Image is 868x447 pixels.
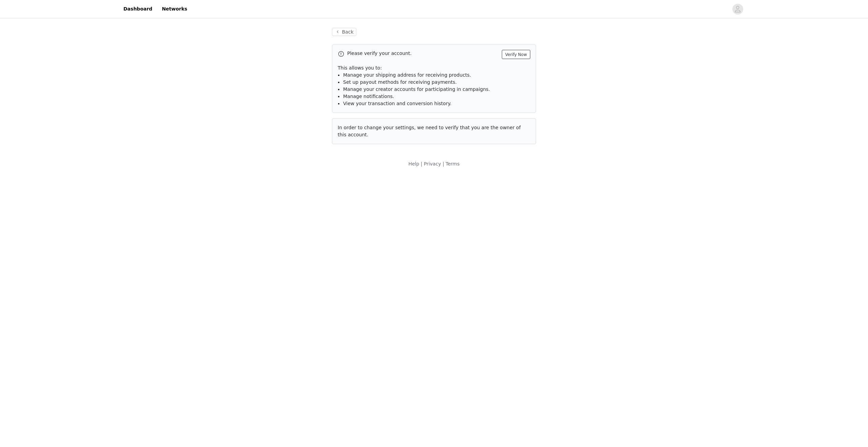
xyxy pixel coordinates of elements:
[332,28,356,36] button: Back
[347,50,499,57] p: Please verify your account.
[338,125,521,137] span: In order to change your settings, we need to verify that you are the owner of this account.
[442,161,444,167] span: |
[338,64,530,72] p: This allows you to:
[158,1,191,17] a: Networks
[446,161,459,167] a: Terms
[343,86,490,92] span: Manage your creator accounts for participating in campaigns.
[408,161,419,167] a: Help
[424,161,441,167] a: Privacy
[734,4,741,15] div: avatar
[343,72,471,78] span: Manage your shipping address for receiving products.
[119,1,156,17] a: Dashboard
[343,101,451,106] span: View your transaction and conversion history.
[502,50,530,59] button: Verify Now
[343,94,394,99] span: Manage notifications.
[421,161,422,167] span: |
[343,79,457,85] span: Set up payout methods for receiving payments.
